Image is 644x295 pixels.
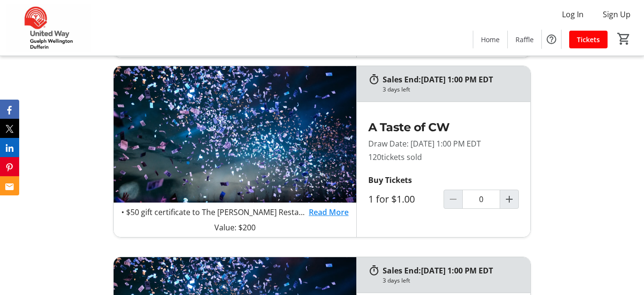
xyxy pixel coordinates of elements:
span: Sales End: [383,265,421,276]
span: [DATE] 1:00 PM EDT [421,74,493,85]
span: Sign Up [603,9,631,20]
span: [DATE] 1:00 PM EDT [421,265,493,276]
a: Home [473,31,507,48]
div: 3 days left [383,85,410,94]
p: Value: $200 [121,222,349,233]
strong: Buy Tickets [368,175,412,185]
a: Raffle [508,31,541,48]
span: Log In [562,9,584,20]
button: Help [542,30,561,49]
span: Tickets [577,34,600,45]
button: Cart [615,30,632,47]
button: Sign Up [595,7,638,22]
p: 120 tickets sold [368,151,519,163]
a: Tickets [569,31,608,48]
span: Home [481,34,500,45]
div: 3 days left [383,276,410,285]
a: Read More [309,206,349,218]
span: Sales End: [383,74,421,85]
p: Draw Date: [DATE] 1:00 PM EDT [368,138,519,149]
img: A Taste of CW [114,66,356,203]
img: United Way Guelph Wellington Dufferin's Logo [6,4,91,52]
label: 1 for $1.00 [368,193,415,205]
h2: A Taste of CW [368,119,519,136]
button: Log In [554,7,591,22]
p: • $50 gift certificate to The [PERSON_NAME] Restaurant (Elora) • $50 gift certificate to Elora Br... [121,206,309,218]
button: Increment by one [500,190,518,208]
span: Raffle [515,34,534,45]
